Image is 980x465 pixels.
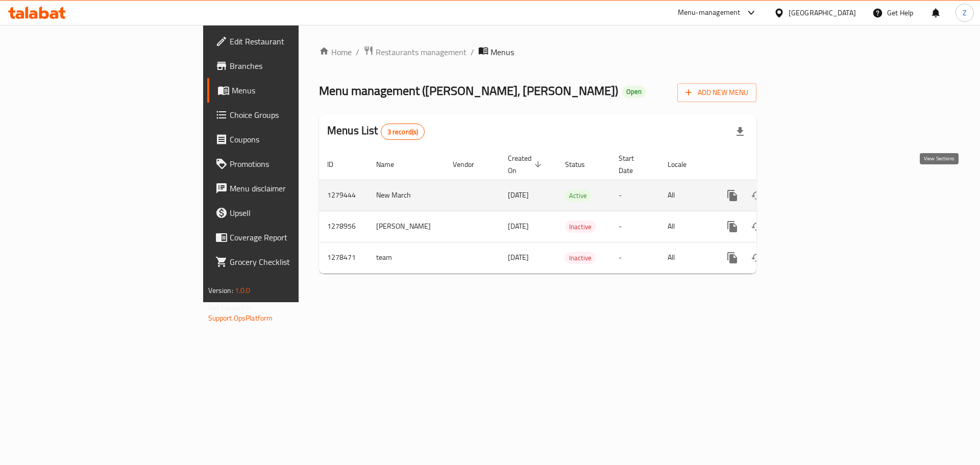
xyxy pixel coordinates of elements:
[232,84,359,96] span: Menus
[720,214,745,239] button: more
[622,87,646,96] span: Open
[207,29,367,54] a: Edit Restaurant
[207,225,367,250] a: Coverage Report
[207,127,367,152] a: Coupons
[508,152,545,177] span: Created On
[230,182,359,194] span: Menu disclaimer
[207,103,367,127] a: Choice Groups
[230,133,359,145] span: Coupons
[230,158,359,170] span: Promotions
[720,183,745,208] button: more
[619,152,647,177] span: Start Date
[720,246,745,270] button: more
[685,86,748,99] span: Add New Menu
[319,149,826,274] table: enhanced table
[327,158,347,170] span: ID
[668,158,700,170] span: Locale
[659,180,712,211] td: All
[235,284,251,297] span: 1.0.0
[659,242,712,273] td: All
[659,211,712,242] td: All
[789,7,856,18] div: [GEOGRAPHIC_DATA]
[745,246,769,270] button: Change Status
[230,35,359,47] span: Edit Restaurant
[728,119,752,144] div: Export file
[508,188,529,202] span: [DATE]
[508,219,529,233] span: [DATE]
[363,45,467,59] a: Restaurants management
[319,45,756,59] nav: breadcrumb
[230,60,359,72] span: Branches
[376,46,467,58] span: Restaurants management
[376,158,407,170] span: Name
[207,201,367,225] a: Upsell
[745,183,769,208] button: Change Status
[678,7,741,19] div: Menu-management
[610,211,659,242] td: -
[508,251,529,264] span: [DATE]
[208,284,233,297] span: Version:
[565,158,598,170] span: Status
[368,242,445,273] td: team
[565,221,596,233] span: Inactive
[491,46,514,58] span: Menus
[622,86,646,98] div: Open
[207,54,367,78] a: Branches
[381,127,425,137] span: 3 record(s)
[319,79,618,102] span: Menu management ( [PERSON_NAME], [PERSON_NAME] )
[207,176,367,201] a: Menu disclaimer
[368,180,445,211] td: New March
[610,180,659,211] td: -
[327,123,425,140] h2: Menus List
[471,46,474,58] li: /
[963,7,967,18] span: Z
[565,189,591,202] div: Active
[712,149,826,180] th: Actions
[745,214,769,239] button: Change Status
[207,152,367,176] a: Promotions
[368,211,445,242] td: [PERSON_NAME]
[565,190,591,202] span: Active
[207,78,367,103] a: Menus
[610,242,659,273] td: -
[207,250,367,274] a: Grocery Checklist
[381,124,425,140] div: Total records count
[453,158,487,170] span: Vendor
[230,109,359,121] span: Choice Groups
[565,221,596,233] div: Inactive
[677,83,756,102] button: Add New Menu
[230,207,359,219] span: Upsell
[230,231,359,243] span: Coverage Report
[565,252,596,264] span: Inactive
[208,311,273,325] a: Support.OpsPlatform
[230,256,359,268] span: Grocery Checklist
[208,301,255,314] span: Get support on:
[565,252,596,264] div: Inactive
